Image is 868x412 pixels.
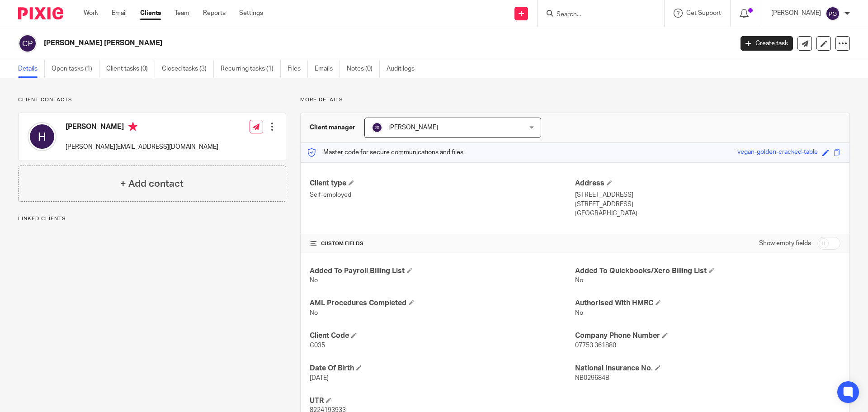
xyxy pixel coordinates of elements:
a: Open tasks (1) [52,60,99,78]
i: Primary [128,122,137,131]
a: Team [175,9,189,18]
img: svg%3E [28,122,57,151]
h4: Authorised With HMRC [575,298,840,308]
h2: [PERSON_NAME] [PERSON_NAME] [44,38,590,48]
h4: Company Phone Number [575,331,840,341]
span: No [310,310,318,316]
h4: UTR [310,396,575,406]
p: Master code for secure communications and files [307,148,463,157]
h4: Client type [310,179,575,188]
h4: National Insurance No. [575,364,840,373]
a: Email [112,9,127,18]
h4: Added To Quickbooks/Xero Billing List [575,266,840,276]
span: [PERSON_NAME] [388,124,438,131]
div: vegan-golden-cracked-table [737,147,818,158]
p: [PERSON_NAME][EMAIL_ADDRESS][DOMAIN_NAME] [66,142,218,152]
p: Self-employed [310,190,575,199]
p: Linked clients [18,215,286,223]
a: Work [84,9,98,18]
a: Settings [239,9,263,18]
h4: [PERSON_NAME] [66,122,218,133]
h4: CUSTOM FIELDS [310,240,575,247]
span: No [575,277,583,284]
p: More details [300,96,850,104]
h4: Added To Payroll Billing List [310,266,575,276]
a: Details [18,60,45,78]
a: Reports [203,9,226,18]
span: 07753 361880 [575,342,616,349]
span: No [310,277,318,284]
h4: Address [575,179,840,188]
p: [STREET_ADDRESS] [575,190,840,199]
p: Client contacts [18,96,286,104]
h3: Client manager [310,123,355,132]
h4: Client Code [310,331,575,341]
a: Recurring tasks (1) [221,60,281,78]
img: Pixie [18,7,63,19]
a: Audit logs [387,60,421,78]
a: Client tasks (0) [106,60,155,78]
h4: Date Of Birth [310,364,575,373]
p: [STREET_ADDRESS] [575,200,840,209]
img: svg%3E [372,122,382,133]
span: Get Support [686,10,721,16]
h4: + Add contact [120,177,184,191]
input: Search [556,11,637,19]
span: [DATE] [310,375,329,381]
a: Create task [741,36,793,51]
a: Closed tasks (3) [162,60,214,78]
span: C035 [310,342,325,349]
img: svg%3E [826,6,840,21]
a: Notes (0) [347,60,380,78]
a: Files [288,60,308,78]
span: NB029684B [575,375,609,381]
p: [GEOGRAPHIC_DATA] [575,209,840,218]
a: Emails [315,60,340,78]
a: Clients [140,9,161,18]
label: Show empty fields [759,239,811,248]
h4: AML Procedures Completed [310,298,575,308]
img: svg%3E [18,34,37,53]
span: No [575,310,583,316]
p: [PERSON_NAME] [771,9,821,18]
